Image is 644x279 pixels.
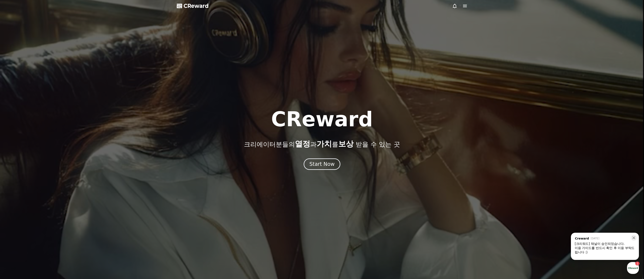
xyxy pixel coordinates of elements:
[295,139,310,148] span: 열정
[184,3,209,9] span: CReward
[317,139,332,148] span: 가치
[177,3,209,9] a: CReward
[271,109,373,130] h1: CReward
[338,139,354,148] span: 보상
[304,163,340,167] a: Start Now
[244,140,400,148] p: 크리에이터분들의 과 를 받을 수 있는 곳
[304,158,340,170] button: Start Now
[309,161,335,168] div: Start Now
